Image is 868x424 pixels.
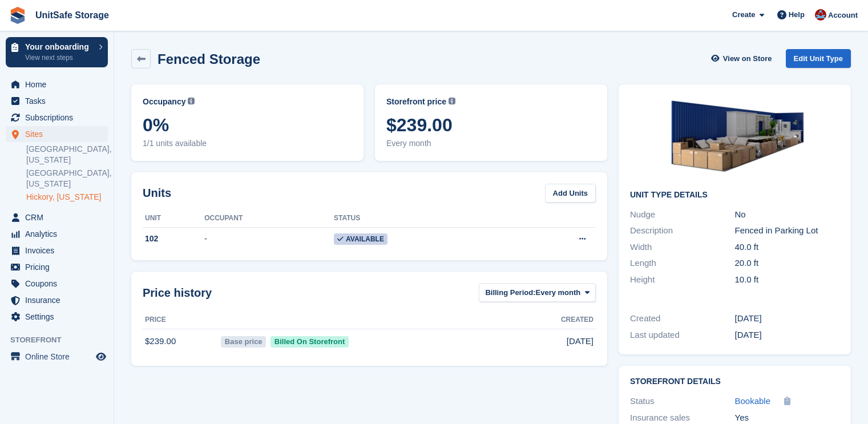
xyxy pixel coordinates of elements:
[630,208,735,221] div: Nudge
[630,273,735,286] div: Height
[567,335,594,348] span: [DATE]
[221,336,266,348] span: Base price
[143,209,204,228] th: Unit
[545,184,596,203] a: Add Units
[6,309,108,325] a: menu
[630,377,839,386] h2: Storefront Details
[204,209,334,228] th: Occupant
[25,43,93,51] p: Your onboarding
[386,96,446,108] span: Storefront price
[6,110,108,126] a: menu
[735,396,771,406] span: Bookable
[789,9,805,21] span: Help
[6,292,108,308] a: menu
[828,10,858,21] span: Account
[143,311,219,329] th: Price
[735,395,771,408] a: Bookable
[26,168,108,189] a: [GEOGRAPHIC_DATA], [US_STATE]
[158,51,260,67] h2: Fenced Storage
[25,226,94,242] span: Analytics
[710,49,777,68] a: View on Store
[204,227,334,251] td: -
[25,309,94,325] span: Settings
[143,96,185,108] span: Occupancy
[25,276,94,292] span: Coupons
[723,53,772,64] span: View on Store
[735,329,840,342] div: [DATE]
[6,259,108,275] a: menu
[143,184,171,201] h2: Units
[485,287,535,298] span: Billing Period:
[6,126,108,142] a: menu
[31,6,114,25] a: UnitSafe Storage
[735,257,840,270] div: 20.0 ft
[25,243,94,259] span: Invoices
[6,276,108,292] a: menu
[735,312,840,325] div: [DATE]
[334,233,387,245] span: Available
[94,350,108,364] a: Preview store
[6,349,108,365] a: menu
[9,7,26,24] img: stora-icon-8386f47178a22dfd0bd8f6a31ec36ba5ce8667c1dd55bd0f319d3a0aa187defe.svg
[6,76,108,92] a: menu
[630,312,735,325] div: Created
[449,98,455,104] img: icon-info-grey-7440780725fd019a000dd9b08b2336e03edf1995a4989e88bcd33f0948082b44.svg
[6,243,108,259] a: menu
[732,9,755,21] span: Create
[630,224,735,237] div: Description
[25,259,94,275] span: Pricing
[143,329,219,354] td: $239.00
[6,226,108,242] a: menu
[26,144,108,165] a: [GEOGRAPHIC_DATA], [US_STATE]
[143,115,352,135] span: 0%
[786,49,851,68] a: Edit Unit Type
[25,209,94,225] span: CRM
[6,37,108,67] a: Your onboarding View next steps
[25,349,94,365] span: Online Store
[386,115,596,135] span: $239.00
[25,93,94,109] span: Tasks
[479,283,596,302] button: Billing Period: Every month
[6,209,108,225] a: menu
[143,284,212,301] span: Price history
[6,93,108,109] a: menu
[271,336,349,348] span: Billed On Storefront
[10,334,114,346] span: Storefront
[536,287,581,298] span: Every month
[630,241,735,254] div: Width
[630,395,735,408] div: Status
[25,126,94,142] span: Sites
[188,98,195,104] img: icon-info-grey-7440780725fd019a000dd9b08b2336e03edf1995a4989e88bcd33f0948082b44.svg
[630,329,735,342] div: Last updated
[630,191,839,200] h2: Unit Type details
[143,233,204,245] div: 102
[25,53,93,63] p: View next steps
[735,241,840,254] div: 40.0 ft
[25,76,94,92] span: Home
[630,257,735,270] div: Length
[334,209,515,228] th: Status
[25,292,94,308] span: Insurance
[735,208,840,221] div: No
[735,273,840,286] div: 10.0 ft
[561,314,594,325] span: Created
[26,192,108,203] a: Hickory, [US_STATE]
[815,9,826,21] img: Danielle Galang
[386,138,596,150] span: Every month
[735,224,840,237] div: Fenced in Parking Lot
[649,96,821,181] img: Untitled%20design.png
[143,138,352,150] span: 1/1 units available
[25,110,94,126] span: Subscriptions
